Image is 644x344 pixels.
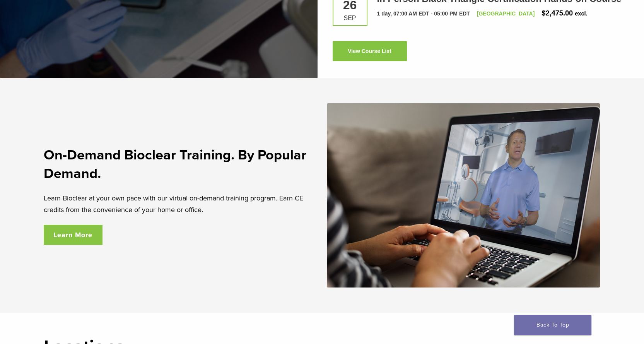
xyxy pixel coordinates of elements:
[575,10,587,17] span: excl.
[377,10,470,18] div: 1 day, 07:00 AM EDT - 05:00 PM EDT
[477,10,535,17] a: [GEOGRAPHIC_DATA]
[333,41,407,61] a: View Course List
[514,315,591,335] a: Back To Top
[542,9,573,17] span: $2,475.00
[44,225,103,245] a: Learn More
[44,192,318,216] p: Learn Bioclear at your own pace with our virtual on-demand training program. Earn CE credits from...
[44,147,306,182] strong: On-Demand Bioclear Training. By Popular Demand.
[339,15,361,21] div: Sep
